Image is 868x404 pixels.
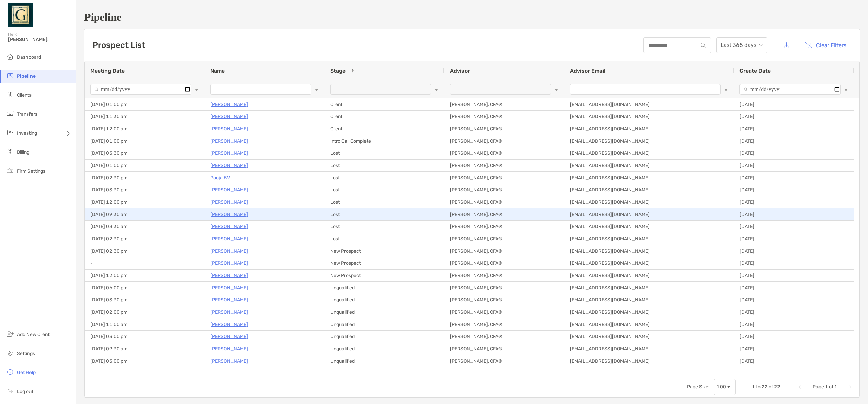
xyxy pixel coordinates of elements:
[6,129,14,137] img: investing icon
[739,68,771,74] span: Create Date
[85,282,205,294] div: [DATE] 06:00 pm
[445,111,565,123] div: [PERSON_NAME], CFA®
[565,245,734,257] div: [EMAIL_ADDRESS][DOMAIN_NAME]
[314,87,319,92] button: Open Filter Menu
[734,294,854,306] div: [DATE]
[565,221,734,233] div: [EMAIL_ADDRESS][DOMAIN_NAME]
[734,98,854,110] div: [DATE]
[325,233,445,245] div: Lost
[8,3,33,27] img: Zoe Logo
[93,40,145,50] h3: Prospect List
[210,271,248,280] p: [PERSON_NAME]
[734,147,854,159] div: [DATE]
[445,331,565,343] div: [PERSON_NAME], CFA®
[848,384,854,390] div: Last Page
[325,355,445,367] div: Unqualified
[445,245,565,257] div: [PERSON_NAME], CFA®
[85,160,205,171] div: [DATE] 01:00 pm
[445,208,565,220] div: [PERSON_NAME], CFA®
[734,343,854,355] div: [DATE]
[85,111,205,123] div: [DATE] 11:30 am
[734,331,854,343] div: [DATE]
[84,11,860,23] h1: Pipeline
[210,161,248,170] p: [PERSON_NAME]
[774,384,780,390] span: 22
[325,160,445,171] div: Lost
[325,135,445,147] div: Intro Call Complete
[565,355,734,367] div: [EMAIL_ADDRESS][DOMAIN_NAME]
[843,87,849,92] button: Open Filter Menu
[17,73,36,79] span: Pipeline
[85,331,205,343] div: [DATE] 03:00 pm
[85,147,205,159] div: [DATE] 05:30 pm
[85,196,205,208] div: [DATE] 12:00 pm
[734,208,854,220] div: [DATE]
[796,384,802,390] div: First Page
[85,221,205,233] div: [DATE] 08:30 am
[701,43,706,48] img: input icon
[85,343,205,355] div: [DATE] 09:30 am
[210,210,248,219] a: [PERSON_NAME]
[210,173,230,182] a: Pooja BV
[570,84,721,95] input: Advisor Email Filter Input
[445,233,565,245] div: [PERSON_NAME], CFA®
[734,257,854,269] div: [DATE]
[210,198,248,206] p: [PERSON_NAME]
[210,259,248,268] p: [PERSON_NAME]
[6,72,14,80] img: pipeline icon
[434,87,439,92] button: Open Filter Menu
[445,172,565,184] div: [PERSON_NAME], CFA®
[723,87,729,92] button: Open Filter Menu
[210,137,248,145] a: [PERSON_NAME]
[210,125,248,133] p: [PERSON_NAME]
[325,318,445,330] div: Unqualified
[90,68,125,74] span: Meeting Date
[17,370,36,375] span: Get Help
[17,111,37,117] span: Transfers
[565,257,734,269] div: [EMAIL_ADDRESS][DOMAIN_NAME]
[6,91,14,99] img: clients icon
[565,98,734,110] div: [EMAIL_ADDRESS][DOMAIN_NAME]
[210,112,248,121] a: [PERSON_NAME]
[565,196,734,208] div: [EMAIL_ADDRESS][DOMAIN_NAME]
[325,208,445,220] div: Lost
[565,282,734,294] div: [EMAIL_ADDRESS][DOMAIN_NAME]
[90,84,191,95] input: Meeting Date Filter Input
[565,123,734,135] div: [EMAIL_ADDRESS][DOMAIN_NAME]
[85,355,205,367] div: [DATE] 05:00 pm
[445,282,565,294] div: [PERSON_NAME], CFA®
[85,257,205,269] div: -
[6,387,14,395] img: logout icon
[445,318,565,330] div: [PERSON_NAME], CFA®
[445,221,565,233] div: [PERSON_NAME], CFA®
[210,84,311,95] input: Name Filter Input
[210,345,248,353] a: [PERSON_NAME]
[85,172,205,184] div: [DATE] 02:30 pm
[687,384,710,390] div: Page Size:
[85,294,205,306] div: [DATE] 03:30 pm
[565,233,734,245] div: [EMAIL_ADDRESS][DOMAIN_NAME]
[565,294,734,306] div: [EMAIL_ADDRESS][DOMAIN_NAME]
[6,330,14,338] img: add_new_client icon
[565,331,734,343] div: [EMAIL_ADDRESS][DOMAIN_NAME]
[734,282,854,294] div: [DATE]
[325,257,445,269] div: New Prospect
[330,68,346,74] span: Stage
[6,148,14,156] img: billing icon
[734,196,854,208] div: [DATE]
[210,68,225,74] span: Name
[445,98,565,110] div: [PERSON_NAME], CFA®
[210,320,248,329] a: [PERSON_NAME]
[325,331,445,343] div: Unqualified
[210,149,248,158] p: [PERSON_NAME]
[6,110,14,118] img: transfers icon
[734,270,854,281] div: [DATE]
[210,235,248,243] a: [PERSON_NAME]
[445,147,565,159] div: [PERSON_NAME], CFA®
[210,186,248,194] p: [PERSON_NAME]
[554,87,559,92] button: Open Filter Menu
